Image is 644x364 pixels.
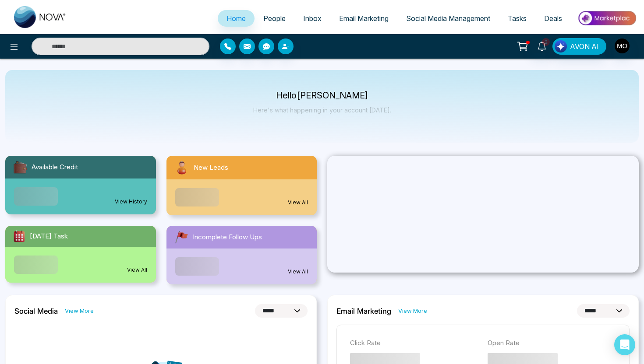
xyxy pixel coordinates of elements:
span: AVON AI [570,41,599,52]
span: Deals [544,14,562,23]
a: Social Media Management [397,10,499,27]
img: followUps.svg [173,229,189,245]
a: View All [288,268,308,276]
a: View History [115,198,147,206]
a: Inbox [294,10,330,27]
a: Home [218,10,255,27]
img: Nova CRM Logo [14,6,67,28]
span: [DATE] Task [30,231,68,241]
span: New Leads [194,163,228,173]
span: People [263,14,286,23]
img: User Avatar [615,38,630,53]
a: View All [127,266,147,274]
span: Tasks [508,14,527,23]
span: 2 [542,38,550,46]
a: 2 [531,38,552,53]
img: newLeads.svg [173,159,190,176]
a: Deals [535,10,571,27]
span: Social Media Management [406,14,490,23]
div: Open Intercom Messenger [614,334,635,355]
a: Incomplete Follow UpsView All [161,226,322,284]
button: AVON AI [552,38,606,55]
a: Tasks [499,10,535,27]
span: Available Credit [32,162,78,172]
a: People [255,10,294,27]
a: View All [288,199,308,206]
span: Email Marketing [339,14,389,23]
a: Email Marketing [330,10,397,27]
img: Lead Flow [555,40,567,52]
img: availableCredit.svg [12,159,28,175]
a: View More [398,307,427,315]
a: New LeadsView All [161,156,322,215]
span: Incomplete Follow Ups [193,232,262,242]
span: Home [226,14,246,23]
h2: Social Media [14,307,58,315]
p: Here's what happening in your account [DATE]. [253,106,391,114]
span: Inbox [303,14,322,23]
p: Click Rate [350,338,479,348]
p: Hello [PERSON_NAME] [253,92,391,99]
h2: Email Marketing [336,307,391,315]
p: Open Rate [488,338,616,348]
a: View More [65,307,94,315]
img: todayTask.svg [12,229,26,243]
img: Market-place.gif [575,8,639,28]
